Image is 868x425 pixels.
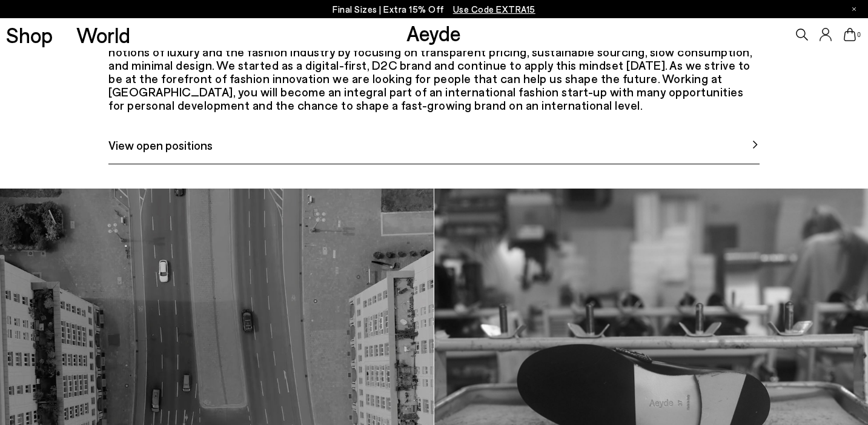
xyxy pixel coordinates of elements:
a: Aeyde [406,20,461,45]
span: 0 [856,32,862,38]
span: View open positions [108,136,213,154]
a: 0 [844,28,856,41]
a: View open positions [108,136,760,164]
a: Shop [6,24,53,45]
div: Aeyde is a Berlin-based footwear and accessories house founded in [DATE]. Our mission is to chall... [108,32,760,112]
a: World [76,24,130,45]
span: Navigate to /collections/ss25-final-sizes [453,4,535,15]
p: Final Sizes | Extra 15% Off [333,2,535,17]
img: svg%3E [750,140,760,149]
